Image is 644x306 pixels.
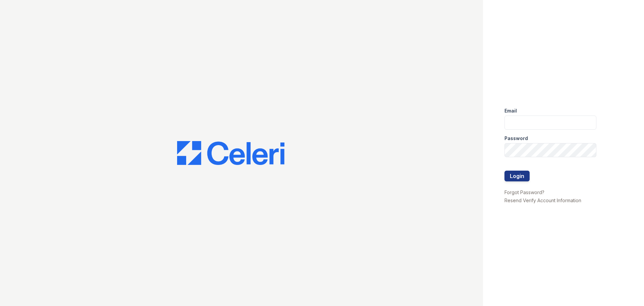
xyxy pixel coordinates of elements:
[504,107,517,114] label: Email
[504,135,528,142] label: Password
[504,189,544,195] a: Forgot Password?
[177,141,284,165] img: CE_Logo_Blue-a8612792a0a2168367f1c8372b55b34899dd931a85d93a1a3d3e32e68fde9ad4.png
[504,198,581,203] a: Resend Verify Account Information
[504,171,530,181] button: Login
